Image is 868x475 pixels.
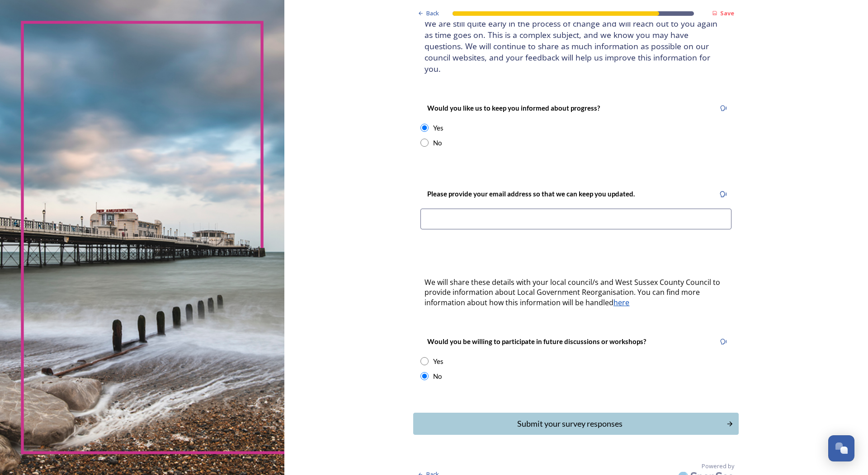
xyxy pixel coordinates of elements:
[425,277,722,307] span: We will share these details with your local council/s and West Sussex County Council to provide i...
[433,123,443,133] div: Yes
[613,298,629,307] a: here
[433,356,443,367] div: Yes
[425,18,727,75] h4: We are still quite early in the process of change and will reach out to you again as time goes on...
[720,9,734,17] strong: Save
[828,435,854,461] button: Open Chat
[702,462,734,470] span: Powered by
[413,413,739,435] button: Continue
[427,190,635,198] strong: Please provide your email address so that we can keep you updated.
[433,371,442,382] div: No
[427,104,600,112] strong: Would you like us to keep you informed about progress?
[433,138,442,148] div: No
[426,9,439,18] span: Back
[418,418,722,430] div: Submit your survey responses
[427,337,646,345] strong: Would you be willing to participate in future discussions or workshops?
